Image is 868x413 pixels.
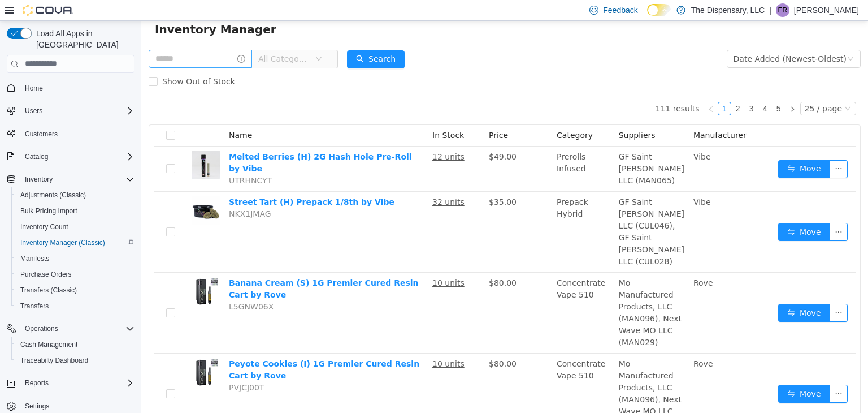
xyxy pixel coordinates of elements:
[637,202,689,220] button: icon: swapMove
[514,81,558,94] li: 111 results
[11,352,139,368] button: Traceabilty Dashboard
[415,110,452,119] span: Category
[174,35,181,42] i: icon: down
[16,188,134,202] span: Adjustments (Classic)
[11,235,139,251] button: Inventory Manager (Classic)
[591,81,603,94] a: 2
[20,150,134,164] span: Catalog
[688,283,706,301] button: icon: ellipsis
[2,171,139,187] button: Inventory
[16,252,134,265] span: Manifests
[50,337,79,365] img: Peyote Cookies (I) 1G Premier Cured Resin Cart by Rove hero shot
[778,3,788,17] span: ER
[577,81,589,94] a: 1
[348,177,375,186] span: $35.00
[20,173,57,186] button: Inventory
[16,204,82,218] a: Bulk Pricing Import
[32,28,134,50] span: Load All Apps in [GEOGRAPHIC_DATA]
[2,80,139,96] button: Home
[348,338,375,347] span: $80.00
[20,104,134,118] span: Users
[16,188,90,202] a: Adjustments (Classic)
[16,236,134,249] span: Inventory Manager (Classic)
[25,324,58,333] span: Operations
[644,81,658,94] li: Next Page
[25,106,42,115] span: Users
[11,251,139,266] button: Manifests
[592,29,705,46] div: Date Added (Newest-Oldest)
[552,131,570,140] span: Vibe
[631,81,644,94] li: 5
[16,204,134,218] span: Bulk Pricing Import
[688,364,706,382] button: icon: ellipsis
[776,3,789,17] div: Eduardo Rogel
[637,283,689,301] button: icon: swapMove
[20,399,54,413] a: Settings
[96,34,104,42] i: icon: info-circle
[20,302,49,311] span: Transfers
[576,81,590,94] li: 1
[590,81,604,94] li: 2
[88,131,271,152] a: Melted Berries (H) 2G Hash Hole Pre-Roll by Vibe
[604,81,617,94] a: 3
[769,3,771,17] p: |
[348,131,375,140] span: $49.00
[20,322,134,335] span: Operations
[478,131,543,164] span: GF Saint [PERSON_NAME] LLC (MAN065)
[23,5,73,16] img: Cova
[16,268,134,281] span: Purchase Orders
[648,85,654,92] i: icon: right
[20,191,86,200] span: Adjustments (Classic)
[20,376,134,390] span: Reports
[706,35,713,42] i: icon: down
[552,110,605,119] span: Manufacturer
[16,220,134,234] span: Inventory Count
[2,375,139,391] button: Reports
[16,283,81,297] a: Transfers (Classic)
[411,171,473,252] td: Prepack Hybrid
[16,338,82,351] a: Cash Management
[88,257,277,278] a: Banana Cream (S) 1G Premier Cured Resin Cart by Rove
[291,110,323,119] span: In Stock
[603,5,637,16] span: Feedback
[291,177,323,186] u: 32 units
[2,103,139,119] button: Users
[552,177,570,186] span: Vibe
[16,236,110,249] a: Inventory Manager (Classic)
[2,149,139,165] button: Catalog
[50,256,79,285] img: Banana Cream (S) 1G Premier Cured Resin Cart by Rove hero shot
[16,56,98,65] span: Show Out of Stock
[88,177,253,186] a: Street Tart (H) Prepack 1/8th by Vibe
[25,84,43,93] span: Home
[20,356,88,365] span: Traceabilty Dashboard
[478,177,543,245] span: GF Saint [PERSON_NAME] LLC (CUL046), GF Saint [PERSON_NAME] LLC (CUL028)
[604,81,617,94] li: 3
[647,4,671,16] input: Dark Mode
[20,173,134,186] span: Inventory
[16,283,134,297] span: Transfers (Classic)
[20,286,77,295] span: Transfers (Classic)
[11,337,139,352] button: Cash Management
[566,85,573,92] i: icon: left
[20,254,49,263] span: Manifests
[618,81,630,94] a: 4
[20,322,63,335] button: Operations
[552,338,572,347] span: Rove
[25,152,48,161] span: Catalog
[478,110,514,119] span: Suppliers
[2,321,139,337] button: Operations
[88,281,132,290] span: L5GNW06X
[20,340,77,349] span: Cash Management
[691,3,765,17] p: The Dispensary, LLC
[563,81,576,94] li: Previous Page
[50,175,79,204] img: Street Tart (H) Prepack 1/8th by Vibe hero shot
[88,110,111,119] span: Name
[478,338,540,407] span: Mo Manufactured Products, LLC (MAN096), Next Wave MO LLC (MAN029)
[20,127,62,141] a: Customers
[2,126,139,142] button: Customers
[688,139,706,157] button: icon: ellipsis
[631,81,644,94] a: 5
[88,155,131,164] span: UTRHNCYT
[20,150,53,164] button: Catalog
